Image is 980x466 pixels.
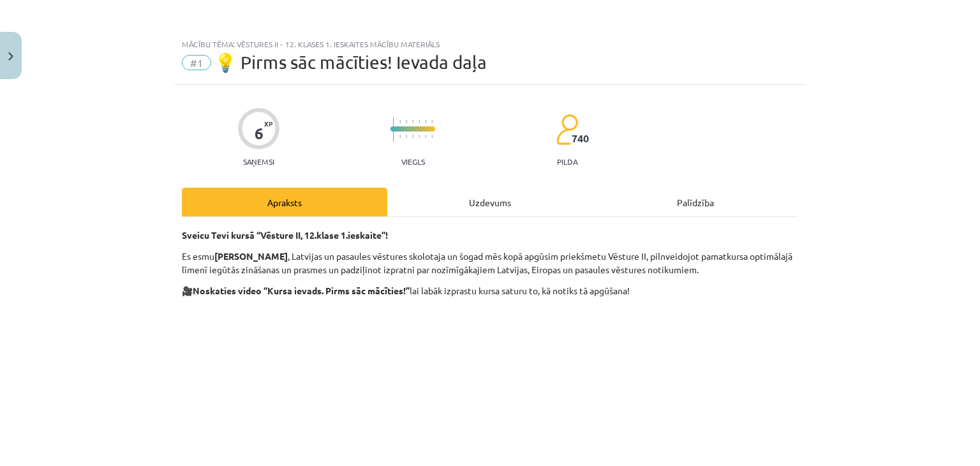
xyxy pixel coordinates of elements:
[387,188,593,216] div: Uzdevums
[182,250,798,276] p: Es esmu , Latvijas un pasaules vēstures skolotaja un šogad mēs kopā apgūsim priekšmetu Vēsture II...
[406,120,407,123] img: icon-short-line-57e1e144782c952c97e751825c79c345078a6d821885a25fce030b3d8c18986b.svg
[401,157,425,166] p: Viegls
[182,55,211,70] span: #1
[238,157,279,166] p: Saņemsi
[214,52,487,73] span: 💡 Pirms sāc mācīties! Ievada daļa
[264,120,272,127] span: XP
[419,120,420,123] img: icon-short-line-57e1e144782c952c97e751825c79c345078a6d821885a25fce030b3d8c18986b.svg
[182,229,388,241] strong: Sveicu Tevi kursā “Vēsture II, 12.klase 1.ieskaite”!
[193,285,410,296] strong: Noskaties video “Kursa ievads. Pirms sāc mācīties!”
[412,120,413,123] img: icon-short-line-57e1e144782c952c97e751825c79c345078a6d821885a25fce030b3d8c18986b.svg
[182,284,798,297] p: 🎥 lai labāk izprastu kursa saturu to, kā notiks tā apgūšana!
[425,120,426,123] img: icon-short-line-57e1e144782c952c97e751825c79c345078a6d821885a25fce030b3d8c18986b.svg
[182,188,387,216] div: Apraksts
[399,120,401,123] img: icon-short-line-57e1e144782c952c97e751825c79c345078a6d821885a25fce030b3d8c18986b.svg
[214,250,288,262] strong: [PERSON_NAME]
[399,135,401,138] img: icon-short-line-57e1e144782c952c97e751825c79c345078a6d821885a25fce030b3d8c18986b.svg
[406,135,407,138] img: icon-short-line-57e1e144782c952c97e751825c79c345078a6d821885a25fce030b3d8c18986b.svg
[557,157,577,166] p: pilda
[572,133,589,144] span: 740
[182,40,798,49] div: Mācību tēma: Vēstures ii - 12. klases 1. ieskaites mācību materiāls
[431,135,433,138] img: icon-short-line-57e1e144782c952c97e751825c79c345078a6d821885a25fce030b3d8c18986b.svg
[8,52,13,61] img: icon-close-lesson-0947bae3869378f0d4975bcd49f059093ad1ed9edebbc8119c70593378902aed.svg
[412,135,413,138] img: icon-short-line-57e1e144782c952c97e751825c79c345078a6d821885a25fce030b3d8c18986b.svg
[255,124,264,142] div: 6
[425,135,426,138] img: icon-short-line-57e1e144782c952c97e751825c79c345078a6d821885a25fce030b3d8c18986b.svg
[593,188,798,216] div: Palīdzība
[556,114,578,146] img: students-c634bb4e5e11cddfef0936a35e636f08e4e9abd3cc4e673bd6f9a4125e45ecb1.svg
[393,117,394,142] img: icon-long-line-d9ea69661e0d244f92f715978eff75569469978d946b2353a9bb055b3ed8787d.svg
[419,135,420,138] img: icon-short-line-57e1e144782c952c97e751825c79c345078a6d821885a25fce030b3d8c18986b.svg
[431,120,433,123] img: icon-short-line-57e1e144782c952c97e751825c79c345078a6d821885a25fce030b3d8c18986b.svg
